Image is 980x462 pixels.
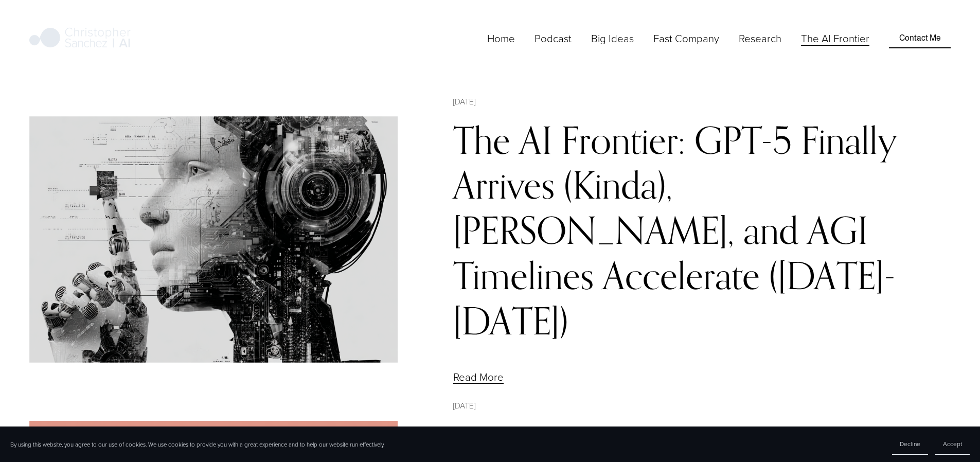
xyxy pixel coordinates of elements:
[889,28,950,48] a: Contact Me
[943,439,962,448] span: Accept
[29,26,131,51] img: Christopher Sanchez | AI
[653,30,719,47] a: folder dropdown
[653,31,719,46] span: Fast Company
[591,30,634,47] a: folder dropdown
[739,30,781,47] a: folder dropdown
[453,117,897,343] a: The AI Frontier: GPT-5 Finally Arrives (Kinda), [PERSON_NAME], and AGI Timelines Accelerate ([DAT...
[534,30,572,47] a: Podcast
[739,31,781,46] span: Research
[892,434,928,455] button: Decline
[591,31,634,46] span: Big Ideas
[801,30,869,47] a: The AI Frontier
[487,30,515,47] a: Home
[453,399,475,412] time: [DATE]
[935,434,970,455] button: Accept
[10,440,384,449] p: By using this website, you agree to our use of cookies. We use cookies to provide you with a grea...
[29,116,398,363] img: The AI Frontier: GPT-5 Finally Arrives (Kinda), Claude Beats Hackers, and AGI Timelines Accelerat...
[900,439,920,448] span: Decline
[453,95,475,108] time: [DATE]
[453,369,504,384] a: Read More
